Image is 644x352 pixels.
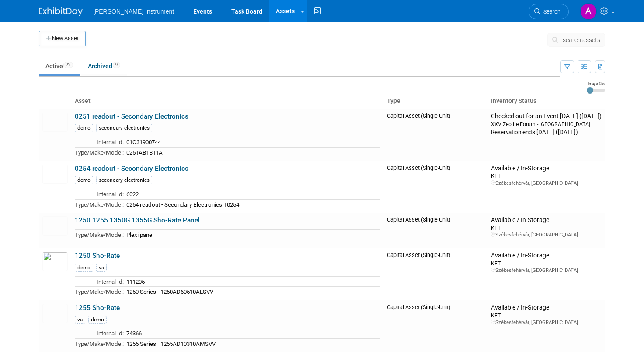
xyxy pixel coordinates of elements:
[383,109,487,161] td: Capital Asset (Single-Unit)
[124,328,380,339] td: 74366
[75,304,120,312] a: 1255 Sho-Rate
[75,287,124,297] td: Type/Make/Model:
[75,264,93,272] div: demo
[491,128,602,136] div: Reservation ends [DATE] ([DATE])
[587,81,605,86] div: Image Size
[491,216,602,224] div: Available / In-Storage
[491,120,602,128] div: XXV Zeolite Forum - [GEOGRAPHIC_DATA]
[75,328,124,339] td: Internal Id:
[96,264,107,272] div: va
[563,36,600,43] span: search assets
[124,137,380,148] td: 01C31900744
[491,252,602,260] div: Available / In-Storage
[75,252,120,260] a: 1250 Sho-Rate
[75,199,124,209] td: Type/Make/Model:
[113,62,120,68] span: 9
[540,8,560,15] span: Search
[124,199,380,209] td: 0254 readout - Secondary Electronics T0254
[124,229,380,239] td: Plexi panel
[63,62,73,68] span: 72
[547,33,605,47] button: search assets
[491,113,602,120] div: Checked out for an Event [DATE] ([DATE])
[75,216,200,224] a: 1250 1255 1350G 1355G Sho-Rate Panel
[75,339,124,349] td: Type/Make/Model:
[71,94,383,109] th: Asset
[81,58,127,74] a: Archived9
[124,287,380,297] td: 1250 Series - 1250AD60510ALSVV
[124,189,380,200] td: 6022
[96,124,152,132] div: secondary electronics
[491,165,602,172] div: Available / In-Storage
[491,180,602,187] div: Székesfehérvár, [GEOGRAPHIC_DATA]
[383,94,487,109] th: Type
[383,213,487,248] td: Capital Asset (Single-Unit)
[75,176,93,184] div: demo
[75,229,124,239] td: Type/Make/Model:
[491,260,602,267] div: KFT
[75,113,188,120] a: 0251 readout - Secondary Electronics
[383,248,487,300] td: Capital Asset (Single-Unit)
[124,276,380,287] td: 111205
[491,312,602,319] div: KFT
[383,161,487,213] td: Capital Asset (Single-Unit)
[124,147,380,157] td: 0251AB1B11A
[75,165,188,172] a: 0254 readout - Secondary Electronics
[491,304,602,312] div: Available / In-Storage
[580,3,597,20] img: André den Haan
[491,267,602,274] div: Székesfehérvár, [GEOGRAPHIC_DATA]
[75,316,85,324] div: va
[39,58,80,74] a: Active72
[491,319,602,326] div: Székesfehérvár, [GEOGRAPHIC_DATA]
[96,176,152,184] div: secondary electronics
[93,8,174,15] span: [PERSON_NAME] Instrument
[491,232,602,238] div: Székesfehérvár, [GEOGRAPHIC_DATA]
[75,147,124,157] td: Type/Make/Model:
[124,339,380,349] td: 1255 Series - 1255AD10310AMSVV
[39,7,83,16] img: ExhibitDay
[491,172,602,180] div: KFT
[75,189,124,200] td: Internal Id:
[88,316,107,324] div: demo
[529,4,569,19] a: Search
[491,224,602,232] div: KFT
[39,31,86,46] button: New Asset
[75,276,124,287] td: Internal Id:
[75,124,93,132] div: demo
[75,137,124,148] td: Internal Id:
